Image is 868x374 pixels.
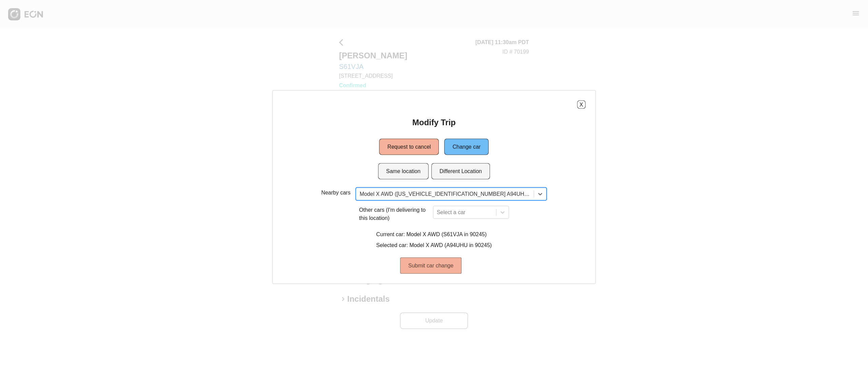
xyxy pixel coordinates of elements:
[321,189,350,197] p: Nearby cars
[431,163,490,180] button: Different Location
[378,163,429,180] button: Same location
[445,139,489,155] button: Change car
[376,241,492,249] p: Selected car: Model X AWD (A94UHU in 90245)
[412,117,456,128] h2: Modify Trip
[400,258,461,274] button: Submit car change
[577,100,586,109] button: X
[376,230,492,239] p: Current car: Model X AWD (S61VJA in 90245)
[359,206,430,222] p: Other cars (I'm delivering to this location)
[379,139,439,155] button: Request to cancel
